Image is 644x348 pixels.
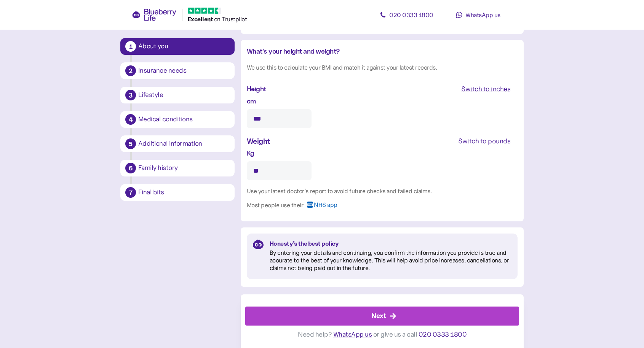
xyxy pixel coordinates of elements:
[138,92,230,99] div: Lifestyle
[419,330,467,338] span: 020 0333 1800
[120,38,235,55] button: 1About you
[120,111,235,128] button: 4Medical conditions
[120,160,235,176] button: 6Family history
[444,7,513,22] a: WhatsApp us
[247,96,256,106] label: cm
[125,138,136,149] div: 5
[333,330,372,338] span: WhatsApp us
[247,84,266,94] div: Height
[454,82,518,96] button: Switch to inches
[138,165,230,172] div: Family history
[247,63,518,72] div: We use this to calculate your BMI and match it against your latest records.
[247,186,518,196] div: Use your latest doctor’s report to avoid future checks and failed claims.
[247,135,270,147] div: Weight
[125,41,136,52] div: 1
[270,240,511,247] div: Honesty’s the best policy
[451,134,518,148] button: Switch to pounds
[120,135,235,152] button: 5Additional information
[188,15,214,23] span: Excellent ️
[125,90,136,100] div: 3
[138,189,230,196] div: Final bits
[245,326,519,343] div: Need help? or give us a call
[138,140,230,147] div: Additional information
[120,87,235,103] button: 3Lifestyle
[314,202,337,214] span: NHS app
[371,311,386,321] div: Next
[138,43,230,50] div: About you
[125,114,136,125] div: 4
[389,11,433,19] span: 020 0333 1800
[247,200,304,210] div: Most people use their
[125,187,136,198] div: 7
[214,15,247,23] span: on Trustpilot
[125,65,136,76] div: 2
[125,163,136,173] div: 6
[120,184,235,201] button: 7Final bits
[270,249,511,272] div: By entering your details and continuing, you confirm the information you provide is true and accu...
[465,11,500,19] span: WhatsApp us
[138,116,230,123] div: Medical conditions
[247,46,518,57] div: What's your height and weight?
[458,136,510,146] div: Switch to pounds
[120,62,235,79] button: 2Insurance needs
[247,148,254,158] label: Kg
[245,307,519,326] button: Next
[461,84,510,94] div: Switch to inches
[372,7,441,22] a: 020 0333 1800
[138,67,230,74] div: Insurance needs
